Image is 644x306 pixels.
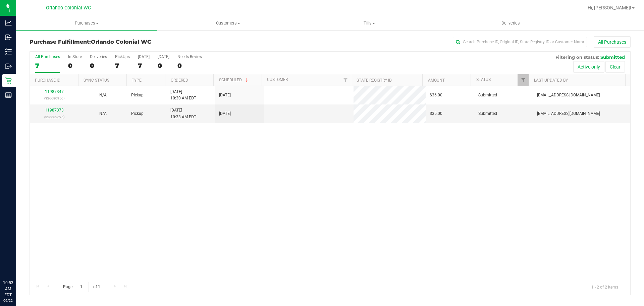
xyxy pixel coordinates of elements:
[90,62,107,70] div: 0
[68,62,82,70] div: 0
[573,61,604,73] button: Active only
[30,39,230,45] h3: Purchase Fulfillment:
[430,111,442,117] span: $35.00
[600,54,625,60] span: Submitted
[115,54,130,59] div: PickUps
[299,16,440,30] a: Tills
[478,92,497,98] span: Submitted
[177,62,202,70] div: 0
[77,282,89,292] input: 1
[5,92,12,98] inline-svg: Reports
[586,282,624,292] span: 1 - 2 of 2 items
[16,20,157,26] span: Purchases
[440,16,581,30] a: Deliveries
[3,280,13,298] p: 10:53 AM EDT
[90,54,107,59] div: Deliveries
[605,61,625,73] button: Clear
[588,5,631,10] span: Hi, [PERSON_NAME]!
[537,92,600,98] span: [EMAIL_ADDRESS][DOMAIN_NAME]
[158,20,298,26] span: Customers
[68,54,82,59] div: In Store
[5,48,12,55] inline-svg: Inventory
[158,62,169,70] div: 0
[34,114,74,120] p: (326682695)
[57,282,106,292] span: Page of 1
[157,16,299,30] a: Customers
[99,111,107,116] span: Not Applicable
[537,111,600,117] span: [EMAIL_ADDRESS][DOMAIN_NAME]
[555,54,599,60] span: Filtering on status:
[115,62,130,70] div: 7
[7,252,27,272] iframe: Resource center
[34,95,74,101] p: (326680956)
[171,78,188,83] a: Ordered
[492,20,529,26] span: Deliveries
[170,89,196,101] span: [DATE] 10:30 AM EDT
[299,20,439,26] span: Tills
[170,107,196,120] span: [DATE] 10:33 AM EDT
[219,111,231,117] span: [DATE]
[99,93,107,97] span: Not Applicable
[340,74,351,86] a: Filter
[138,54,150,59] div: [DATE]
[5,77,12,84] inline-svg: Retail
[45,89,64,94] a: 11987347
[5,34,12,41] inline-svg: Inbound
[46,5,91,11] span: Orlando Colonial WC
[534,78,568,83] a: Last Updated By
[35,78,60,83] a: Purchase ID
[158,54,169,59] div: [DATE]
[453,37,587,47] input: Search Purchase ID, Original ID, State Registry ID or Customer Name...
[84,78,109,83] a: Sync Status
[177,54,202,59] div: Needs Review
[594,36,631,48] button: All Purchases
[428,78,445,83] a: Amount
[219,92,231,98] span: [DATE]
[219,78,250,82] a: Scheduled
[5,63,12,70] inline-svg: Outbound
[357,78,392,83] a: State Registry ID
[35,54,60,59] div: All Purchases
[430,92,442,98] span: $36.00
[478,111,497,117] span: Submitted
[267,77,288,82] a: Customer
[91,39,151,45] span: Orlando Colonial WC
[45,108,64,113] a: 11987373
[132,78,142,83] a: Type
[476,77,491,82] a: Status
[518,74,529,86] a: Filter
[3,298,13,303] p: 09/22
[16,16,157,30] a: Purchases
[131,111,144,117] span: Pickup
[131,92,144,98] span: Pickup
[99,92,107,98] button: N/A
[5,19,12,26] inline-svg: Analytics
[35,62,60,70] div: 7
[138,62,150,70] div: 7
[99,111,107,117] button: N/A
